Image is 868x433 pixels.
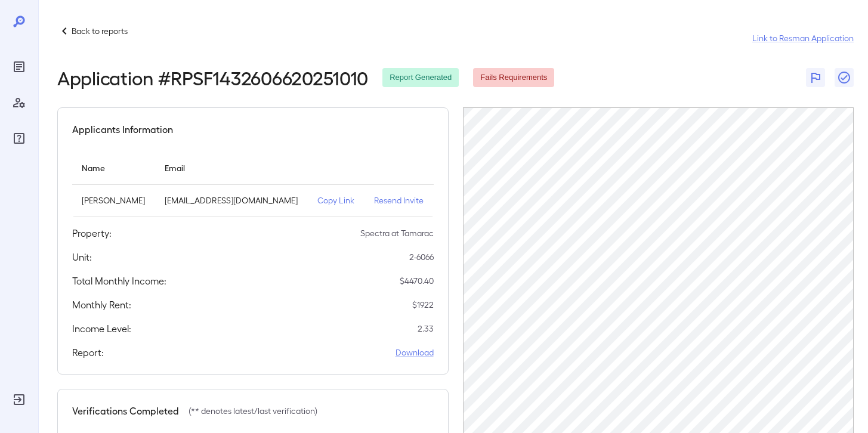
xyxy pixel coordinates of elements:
p: [EMAIL_ADDRESS][DOMAIN_NAME] [165,194,298,206]
h5: Total Monthly Income: [72,274,166,288]
button: Flag Report [806,68,825,87]
div: Manage Users [10,93,29,112]
div: Log Out [10,390,29,409]
p: 2-6066 [409,251,434,263]
p: [PERSON_NAME] [82,194,146,206]
h5: Property: [72,226,112,240]
h5: Unit: [72,250,92,264]
a: Download [396,347,434,358]
button: Close Report [835,68,854,87]
h5: Verifications Completed [72,404,179,418]
p: $ 1922 [412,299,434,311]
h5: Monthly Rent: [72,298,131,312]
a: Link to Resman Application [752,32,854,44]
h5: Report: [72,345,104,360]
h5: Applicants Information [72,122,173,137]
p: Back to reports [72,25,128,37]
span: Report Generated [382,72,459,83]
h5: Income Level: [72,321,131,336]
p: Copy Link [317,194,355,206]
div: Reports [10,57,29,76]
th: Email [155,151,308,185]
h2: Application # RPSF1432606620251010 [57,67,368,88]
p: Resend Invite [374,194,424,206]
p: 2.33 [418,323,434,335]
p: Spectra at Tamarac [360,227,434,239]
div: FAQ [10,129,29,148]
p: (** denotes latest/last verification) [189,405,317,417]
p: $ 4470.40 [400,275,434,287]
table: simple table [72,151,434,216]
span: Fails Requirements [473,72,554,83]
th: Name [72,151,155,185]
